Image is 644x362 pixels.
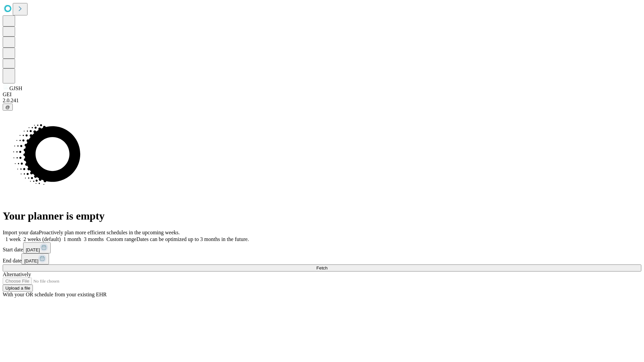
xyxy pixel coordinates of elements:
button: Fetch [3,264,641,271]
span: [DATE] [26,247,40,252]
div: GEI [3,92,641,98]
span: Proactively plan more efficient schedules in the upcoming weeks. [39,230,180,235]
div: Start date [3,242,641,253]
span: With your OR schedule from your existing EHR [3,292,107,297]
span: GJSH [9,85,22,91]
span: [DATE] [24,258,38,263]
span: Dates can be optimized up to 3 months in the future. [137,236,249,242]
button: Upload a file [3,285,33,292]
button: [DATE] [23,242,51,253]
h1: Your planner is empty [3,210,641,222]
span: 3 months [84,236,104,242]
span: Import your data [3,230,39,235]
span: 1 month [63,236,81,242]
span: @ [5,105,10,110]
div: End date [3,253,641,264]
span: 1 week [5,236,21,242]
button: [DATE] [21,253,49,264]
button: @ [3,104,13,111]
span: Custom range [106,236,136,242]
span: Alternatively [3,271,31,277]
span: Fetch [316,265,327,270]
div: 2.0.241 [3,98,641,104]
span: 2 weeks (default) [23,236,61,242]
